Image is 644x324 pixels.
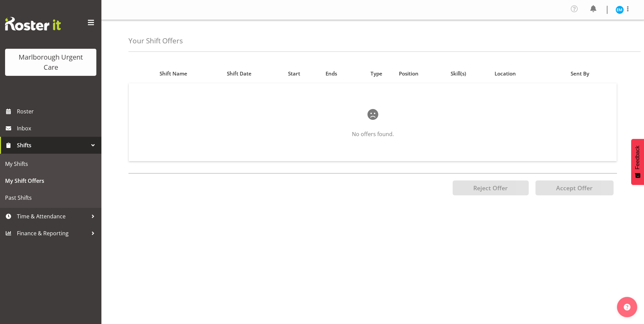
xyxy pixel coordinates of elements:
span: Reject Offer [473,184,508,192]
div: Location [495,70,542,78]
span: Feedback [635,146,641,169]
span: Time & Attendance [17,211,88,221]
a: Past Shifts [2,189,100,206]
span: Past Shifts [5,193,96,203]
div: Ends [326,70,354,78]
span: Finance & Reporting [17,228,88,238]
span: Shifts [17,140,88,150]
div: Type [362,70,391,78]
div: Shift Name [160,70,219,78]
img: help-xxl-2.png [624,304,630,310]
span: Roster [17,106,98,116]
button: Reject Offer [453,180,529,195]
div: Position [399,70,443,78]
img: Rosterit website logo [5,17,61,30]
div: Start [288,70,318,78]
div: Sent By [571,70,613,78]
button: Accept Offer [535,180,614,195]
button: Feedback - Show survey [631,139,644,185]
img: emily-marfell11879.jpg [616,6,624,14]
a: My Shift Offers [2,172,100,189]
span: My Shift Offers [5,176,96,186]
a: My Shifts [2,155,100,172]
h4: Your Shift Offers [128,37,183,45]
div: Skill(s) [451,70,487,78]
span: Accept Offer [556,184,593,192]
div: Shift Date [227,70,280,78]
span: Inbox [17,123,98,133]
p: No offers found. [150,130,595,138]
div: Marlborough Urgent Care [12,52,90,72]
span: My Shifts [5,159,96,169]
